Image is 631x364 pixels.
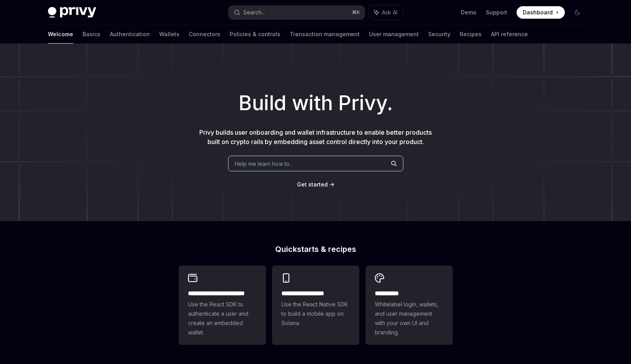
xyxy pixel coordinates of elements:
[571,6,584,19] button: Toggle dark mode
[179,245,453,253] h2: Quickstarts & recipes
[517,6,565,19] a: Dashboard
[297,181,328,188] span: Get started
[272,266,359,345] a: **** **** **** ***Use the React Native SDK to build a mobile app on Solana.
[281,300,350,328] span: Use the React Native SDK to build a mobile app on Solana.
[352,9,360,16] span: ⌘ K
[366,266,453,345] a: **** *****Whitelabel login, wallets, and user management with your own UI and branding.
[159,25,179,44] a: Wallets
[491,25,528,44] a: API reference
[290,25,360,44] a: Transaction management
[110,25,150,44] a: Authentication
[460,25,482,44] a: Recipes
[199,128,432,146] span: Privy builds user onboarding and wallet infrastructure to enable better products built on crypto ...
[486,9,507,16] a: Support
[230,25,280,44] a: Policies & controls
[297,181,328,188] a: Get started
[369,5,403,19] button: Ask AI
[48,7,96,18] img: dark logo
[461,9,476,16] a: Demo
[228,5,365,19] button: Search...⌘K
[375,300,443,337] span: Whitelabel login, wallets, and user management with your own UI and branding.
[12,88,619,118] h1: Build with Privy.
[369,25,419,44] a: User management
[243,8,265,17] div: Search...
[189,25,220,44] a: Connectors
[523,9,553,16] span: Dashboard
[188,300,257,337] span: Use the React SDK to authenticate a user and create an embedded wallet.
[83,25,100,44] a: Basics
[48,25,73,44] a: Welcome
[235,160,294,168] span: Help me learn how to…
[382,9,397,16] span: Ask AI
[428,25,450,44] a: Security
